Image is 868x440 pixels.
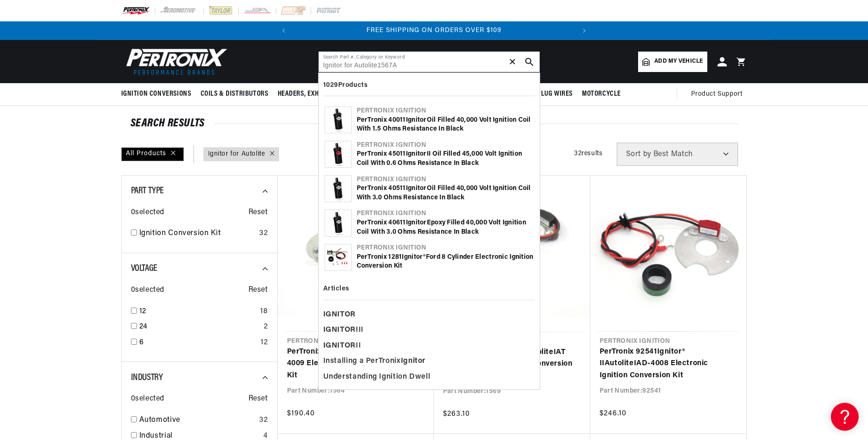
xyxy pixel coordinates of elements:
summary: Spark Plug Wires [511,83,577,105]
span: Ignition Conversions [121,89,191,99]
div: All Products [121,147,184,161]
span: 32 results [574,150,602,157]
b: 1029 Products [323,82,368,89]
span: FREE SHIPPING ON ORDERS OVER $109 [366,27,502,34]
div: PerTronix 40011 Oil Filled 40,000 Volt Ignition Coil with 1.5 Ohms Resistance in Black [357,116,534,134]
span: II [323,340,361,353]
a: PerTronix 1569Ignitor®AutoliteIAT 4010 Electronic Ignition Conversion Kit [443,347,581,382]
div: PerTronix 1281 ® d 8 Cylinder Electronic Ignition Conversion Kit [357,253,534,271]
summary: Coils & Distributors [196,83,273,105]
div: PerTronix 40511 Oil Filled 40,000 Volt Ignition Coil with 3.0 Ohms Resistance in Black [357,184,534,202]
span: Reset [248,393,268,405]
div: PerTronix 40611 Epoxy Filled 40,000 Volt Ignition Coil with 3.0 Ohms Resistance in Black [357,218,534,236]
span: Sort by [626,151,652,158]
a: Ignition Conversion Kit [139,228,256,240]
b: Ignitor [406,151,427,158]
a: Add my vehicle [638,52,707,72]
div: 32 [259,414,268,427]
summary: Product Support [691,83,747,105]
div: Pertronix Ignition [357,106,534,116]
button: Translation missing: en.sections.announcements.next_announcement [575,21,594,40]
div: 18 [260,306,268,318]
button: search button [519,52,540,72]
div: Pertronix Ignition [357,209,534,218]
img: Pertronix [121,46,228,78]
img: PerTronix 40511 Ignitor Oil Filled 40,000 Volt Ignition Coil with 3.0 Ohms Resistance in Black [325,176,351,202]
b: Ignitor [406,185,427,192]
span: Spark Plug Wires [516,89,573,99]
span: 0 selected [131,207,164,219]
span: Motorcycle [582,89,621,99]
div: 12 [261,337,268,349]
span: Reset [248,284,268,296]
span: 0 selected [131,393,164,405]
select: Sort by [617,143,738,166]
summary: Ignition Conversions [121,83,196,105]
a: PerTronix 1564Ignitor®AutoliteIAY 4009 Electronic Ignition Conversion Kit [287,346,424,382]
b: IGNITOR [323,311,356,318]
summary: Motorcycle [577,83,626,105]
span: Add my vehicle [654,57,703,66]
span: Voltage [131,264,157,273]
a: 12 [139,306,257,318]
img: PerTronix 40611 Ignitor Epoxy Filled 40,000 Volt Ignition Coil with 3.0 Ohms Resistance in Black [325,210,351,236]
img: PerTronix 1281 Ignitor® Ford 8 Cylinder Electronic Ignition Conversion Kit [325,244,351,270]
a: 6 [139,337,257,349]
div: Pertronix Ignition [357,243,534,253]
span: Part Type [131,186,164,196]
div: Pertronix Ignition [357,141,534,150]
a: PerTronix 92541Ignitor® IIAutoliteIAD-4008 Electronic Ignition Conversion Kit [600,346,737,382]
div: Announcement [293,26,575,36]
b: Articles [323,285,349,292]
span: Installing a PerTronix [323,355,426,368]
span: Industry [131,373,163,382]
b: Ignitor [401,357,425,365]
a: Ignitor for Autolite [208,149,265,159]
span: Reset [248,207,268,219]
div: PerTronix 45011 II Oil Filled 45,000 Volt Ignition Coil with 0.6 Ohms Resistance in Black [357,150,534,168]
span: Coils & Distributors [201,89,268,99]
input: Search Part #, Category or Keyword [319,52,540,72]
img: PerTronix 45011 Ignitor II Oil Filled 45,000 Volt Ignition Coil with 0.6 Ohms Resistance in Black [325,141,351,167]
summary: Headers, Exhausts & Components [273,83,391,105]
div: 2 of 2 [293,26,575,36]
a: 24 [139,321,260,333]
b: Ignitor [406,219,427,226]
slideshow-component: Translation missing: en.sections.announcements.announcement_bar [98,21,770,40]
div: SEARCH RESULTS [131,119,738,128]
div: 32 [259,228,268,240]
b: For [426,254,437,261]
span: 0 selected [131,284,164,296]
b: IGNITOR [323,326,356,334]
span: Headers, Exhausts & Components [278,89,386,99]
a: Automotive [139,414,256,427]
b: Ignitor [406,117,427,124]
span: Understanding Ignition Dwell [323,371,431,384]
b: Ignitor [402,254,423,261]
div: 2 [264,321,268,333]
button: Translation missing: en.sections.announcements.previous_announcement [274,21,293,40]
span: Product Support [691,89,743,99]
b: IGNITOR [323,342,356,349]
img: PerTronix 40011 Ignitor Oil Filled 40,000 Volt Ignition Coil with 1.5 Ohms Resistance in Black [325,107,351,133]
div: Pertronix Ignition [357,175,534,184]
span: III [323,324,364,337]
